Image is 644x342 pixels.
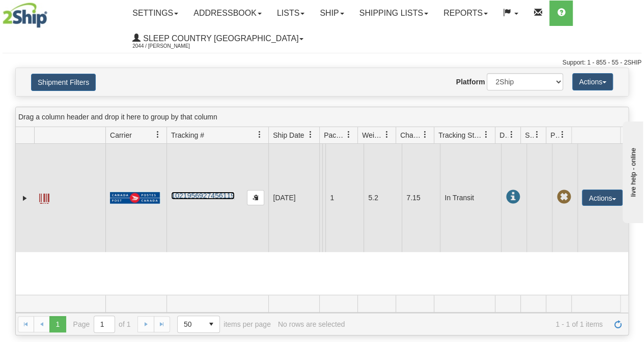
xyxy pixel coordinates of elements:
[506,190,520,204] span: In Transit
[324,130,345,140] span: Packages
[402,144,440,252] td: 7.15
[39,189,49,205] a: Label
[438,130,483,140] span: Tracking Status
[141,34,298,43] span: Sleep Country [GEOGRAPHIC_DATA]
[528,126,546,143] a: Shipment Issues filter column settings
[110,130,132,140] span: Carrier
[203,316,219,332] span: select
[73,316,131,333] span: Page of 1
[503,126,520,143] a: Delivery Status filter column settings
[499,130,508,140] span: Delivery Status
[400,130,422,140] span: Charge
[247,190,264,205] button: Copy to clipboard
[340,126,357,143] a: Packages filter column settings
[352,1,436,26] a: Shipping lists
[132,41,209,51] span: 2044 / [PERSON_NAME]
[302,126,319,143] a: Ship Date filter column settings
[436,1,495,26] a: Reports
[171,192,235,200] a: 1021956927456119
[554,126,571,143] a: Pickup Status filter column settings
[3,58,641,67] div: Support: 1 - 855 - 55 - 2SHIP
[251,126,268,143] a: Tracking # filter column settings
[325,144,363,252] td: 1
[49,316,66,332] span: Page 1
[269,1,312,26] a: Lists
[352,320,603,328] span: 1 - 1 of 1 items
[8,9,94,16] div: live help - online
[610,316,626,332] a: Refresh
[149,126,166,143] a: Carrier filter column settings
[94,316,115,332] input: Page 1
[184,319,197,329] span: 50
[20,193,30,203] a: Expand
[416,126,434,143] a: Charge filter column settings
[125,1,186,26] a: Settings
[378,126,396,143] a: Weight filter column settings
[171,130,204,140] span: Tracking #
[322,144,325,252] td: NICOLA INTERIORS NICOLA INTERIORS CA ON BRAMPTON L6Y 0G5
[177,316,271,333] span: items per page
[110,192,160,204] img: 20 - Canada Post
[278,320,345,328] div: No rows are selected
[478,126,495,143] a: Tracking Status filter column settings
[312,1,351,26] a: Ship
[550,130,559,140] span: Pickup Status
[363,144,402,252] td: 5.2
[525,130,534,140] span: Shipment Issues
[31,74,96,91] button: Shipment Filters
[556,190,571,204] span: Pickup Not Assigned
[186,1,269,26] a: Addressbook
[273,130,304,140] span: Ship Date
[125,26,311,51] a: Sleep Country [GEOGRAPHIC_DATA] 2044 / [PERSON_NAME]
[177,316,220,333] span: Page sizes drop down
[362,130,383,140] span: Weight
[621,119,643,223] iframe: chat widget
[440,144,501,252] td: In Transit
[3,3,47,28] img: logo2044.jpg
[456,77,485,87] label: Platform
[572,73,613,90] button: Actions
[582,190,623,206] button: Actions
[319,144,322,252] td: Sleep Country [GEOGRAPHIC_DATA] Shipping department [GEOGRAPHIC_DATA] [GEOGRAPHIC_DATA] Brampton ...
[268,144,319,252] td: [DATE]
[16,107,628,127] div: grid grouping header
